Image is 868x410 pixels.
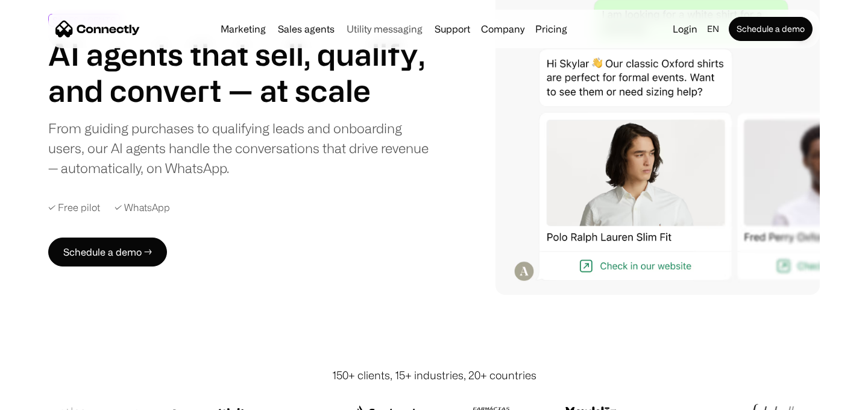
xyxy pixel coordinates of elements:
[707,20,719,37] div: en
[48,238,167,266] a: Schedule a demo →
[668,20,702,37] a: Login
[530,24,572,34] a: Pricing
[48,36,429,109] h1: AI agents that sell, qualify, and convert — at scale
[481,20,524,37] div: Company
[342,24,427,34] a: Utility messaging
[55,20,140,38] a: home
[48,202,100,213] div: ✓ Free pilot
[273,24,339,34] a: Sales agents
[24,389,72,406] ul: Language list
[216,24,271,34] a: Marketing
[729,17,813,41] a: Schedule a demo
[477,20,528,37] div: Company
[48,118,429,178] div: From guiding purchases to qualifying leads and onboarding users, our AI agents handle the convers...
[115,202,170,213] div: ✓ WhatsApp
[332,367,536,383] div: 150+ clients, 15+ industries, 20+ countries
[12,388,72,406] aside: Language selected: English
[430,24,475,34] a: Support
[702,20,726,37] div: en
